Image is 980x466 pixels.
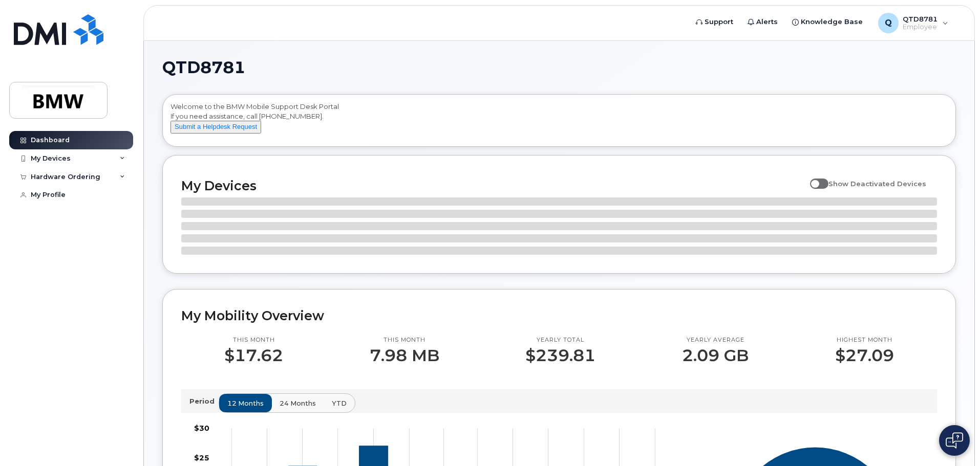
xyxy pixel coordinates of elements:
[525,346,595,365] p: $239.81
[370,336,439,344] p: This month
[828,180,926,188] span: Show Deactivated Devices
[280,398,316,408] span: 24 months
[189,396,219,406] p: Period
[171,102,948,143] div: Welcome to the BMW Mobile Support Desk Portal If you need assistance, call [PHONE_NUMBER].
[682,336,749,344] p: Yearly average
[525,336,595,344] p: Yearly total
[810,174,818,182] input: Show Deactivated Devices
[171,122,261,130] a: Submit a Helpdesk Request
[194,454,209,463] tspan: $25
[835,346,894,365] p: $27.09
[224,346,283,365] p: $17.62
[370,346,439,365] p: 7.98 MB
[181,308,937,323] h2: My Mobility Overview
[181,178,805,193] h2: My Devices
[194,424,209,433] tspan: $30
[835,336,894,344] p: Highest month
[171,121,261,134] button: Submit a Helpdesk Request
[682,346,749,365] p: 2.09 GB
[332,398,347,408] span: YTD
[224,336,283,344] p: This month
[946,432,963,449] img: Open chat
[162,60,245,75] span: QTD8781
